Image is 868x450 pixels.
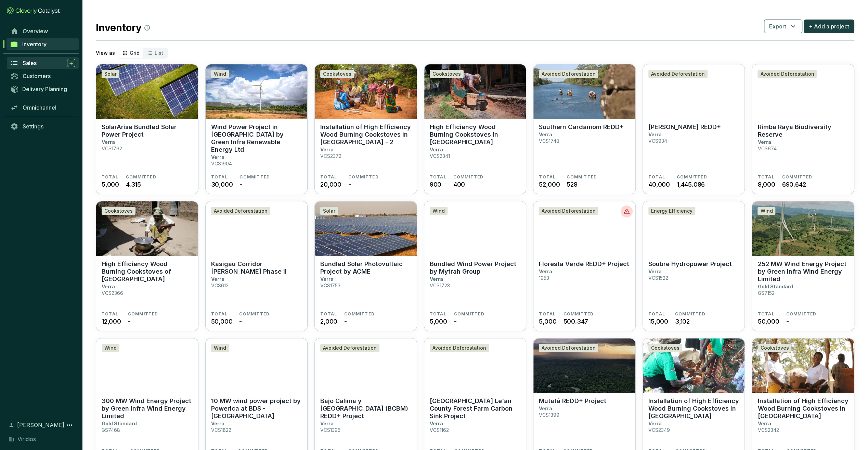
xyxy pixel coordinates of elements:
[539,260,629,268] p: Floresta Verde REDD+ Project
[539,268,552,274] p: Verra
[102,260,193,283] p: High Efficiency Wood Burning Cookstoves of [GEOGRAPHIC_DATA]
[205,64,308,194] a: Wind Power Project in Tamil Nadu by Green Infra Renewable Energy LtdWindWind Power Project in [GE...
[206,201,308,256] img: Kasigau Corridor REDD Phase II
[17,421,64,429] span: [PERSON_NAME]
[430,123,521,146] p: High Efficiency Wood Burning Cookstoves in [GEOGRAPHIC_DATA]
[539,138,559,144] p: VCS1748
[539,405,552,411] p: Verra
[22,41,47,48] span: Inventory
[563,317,588,326] span: 500.347
[320,344,379,352] div: Avoided Deforestation
[96,64,198,194] a: SolarArise Bundled Solar Power ProjectSolarSolarArise Bundled Solar Power ProjectVerraVCS1762TOTA...
[454,311,484,317] span: COMMITTED
[757,311,774,317] span: TOTAL
[539,275,549,281] p: 1953
[424,201,527,331] a: Bundled Wind Power Project by Mytrah GroupWindBundled Wind Power Project by Mytrah GroupVerraVCS1...
[430,207,448,215] div: Wind
[155,50,163,56] span: List
[648,174,665,180] span: TOTAL
[102,146,122,151] p: VCS1762
[757,290,774,296] p: GS7152
[757,207,775,215] div: Wind
[539,397,606,405] p: Mutatá REDD+ Project
[211,174,228,180] span: TOTAL
[539,311,556,317] span: TOTAL
[23,73,51,79] span: Customers
[752,64,854,194] a: Rimba Raya Biodiversity ReserveAvoided DeforestationRimba Raya Biodiversity ReserveVerraVCS674TOT...
[211,421,224,426] p: Verra
[539,123,623,131] p: Southern Cardamom REDD+
[648,344,682,352] div: Cookstoves
[211,397,302,420] p: 10 MW wind power project by Powerica at BDS - [GEOGRAPHIC_DATA]
[648,317,668,326] span: 15,000
[430,317,447,326] span: 5,000
[430,397,521,420] p: [GEOGRAPHIC_DATA] Le'an County Forest Farm Carbon Sink Project
[7,121,79,132] a: Settings
[786,317,789,326] span: -
[533,64,635,119] img: Southern Cardamom REDD+
[648,268,662,274] p: Verra
[648,260,732,268] p: Soubre Hydropower Project
[320,123,411,146] p: Installation of High Efficiency Wood Burning Cookstoves in [GEOGRAPHIC_DATA] - 2
[211,154,224,160] p: Verra
[752,64,854,119] img: Rimba Raya Biodiversity Reserve
[96,338,198,393] img: 300 MW Wind Energy Project by Green Infra Wind Energy Limited
[211,260,302,275] p: Kasigau Corridor [PERSON_NAME] Phase II
[102,311,118,317] span: TOTAL
[539,70,598,78] div: Avoided Deforestation
[320,283,340,288] p: VCS1753
[320,147,334,152] p: Verra
[757,284,793,289] p: Gold Standard
[424,64,527,194] a: High Efficiency Wood Burning Cookstoves in ZimbabweCookstovesHigh Efficiency Wood Burning Cooksto...
[118,48,168,59] div: segmented control
[239,311,270,317] span: COMMITTED
[320,180,341,189] span: 20,000
[675,311,705,317] span: COMMITTED
[211,311,228,317] span: TOTAL
[453,180,465,189] span: 400
[348,174,379,180] span: COMMITTED
[205,201,308,331] a: Kasigau Corridor REDD Phase IIAvoided DeforestationKasigau Corridor [PERSON_NAME] Phase IIVerraVC...
[539,344,598,352] div: Avoided Deforestation
[320,317,337,326] span: 2,000
[320,70,354,78] div: Cookstoves
[17,435,36,443] span: Viridios
[757,174,774,180] span: TOTAL
[23,60,37,66] span: Sales
[786,311,816,317] span: COMMITTED
[102,290,123,296] p: VCS2366
[344,317,347,326] span: -
[320,207,338,215] div: Solar
[424,338,526,393] img: Jiangxi Province Le'an County Forest Farm Carbon Sink Project
[757,70,817,78] div: Avoided Deforestation
[809,22,849,30] span: + Add a project
[430,147,443,152] p: Verra
[782,180,806,189] span: 690.642
[757,180,775,189] span: 8,000
[567,174,597,180] span: COMMITTED
[757,139,771,145] p: Verra
[211,70,229,78] div: Wind
[102,344,119,352] div: Wind
[430,421,443,426] p: Verra
[7,83,79,95] a: Delivery Planning
[96,201,198,331] a: High Efficiency Wood Burning Cookstoves of TanzaniaCookstovesHigh Efficiency Wood Burning Cooksto...
[769,22,786,30] span: Export
[320,311,337,317] span: TOTAL
[102,207,135,215] div: Cookstoves
[348,180,351,189] span: -
[239,174,270,180] span: COMMITTED
[128,317,131,326] span: -
[648,70,708,78] div: Avoided Deforestation
[648,132,662,137] p: Verra
[320,427,340,433] p: VCS1395
[102,180,119,189] span: 5,000
[453,174,484,180] span: COMMITTED
[539,412,559,418] p: VCS1399
[7,25,79,37] a: Overview
[757,123,848,138] p: Rimba Raya Biodiversity Reserve
[430,344,489,352] div: Avoided Deforestation
[648,421,662,426] p: Verra
[430,153,450,159] p: VCS2341
[424,201,526,256] img: Bundled Wind Power Project by Mytrah Group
